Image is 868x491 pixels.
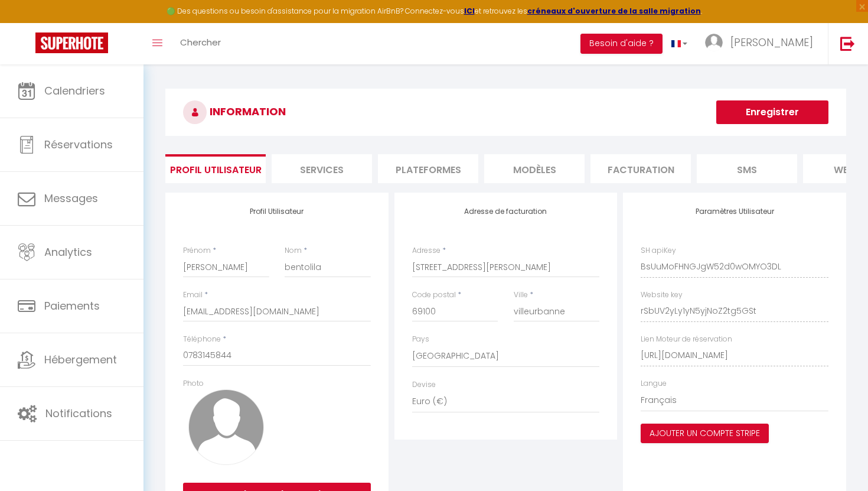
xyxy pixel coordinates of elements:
[697,154,797,183] li: SMS
[527,6,701,16] a: créneaux d'ouverture de la salle migration
[285,245,302,256] label: Nom
[641,207,828,216] h4: Paramètres Utilisateur
[183,290,203,301] label: Email
[641,334,732,345] label: Lien Moteur de réservation
[730,35,813,50] span: [PERSON_NAME]
[464,6,475,16] a: ICI
[180,36,221,48] span: Chercher
[641,245,676,256] label: SH apiKey
[183,334,221,345] label: Téléphone
[412,290,456,301] label: Code postal
[165,89,846,136] h3: INFORMATION
[44,83,105,98] span: Calendriers
[641,378,667,389] label: Langue
[45,406,112,421] span: Notifications
[696,23,828,64] a: ... [PERSON_NAME]
[641,424,769,444] button: Ajouter un compte Stripe
[272,154,372,183] li: Services
[183,245,211,256] label: Prénom
[35,32,108,53] img: Super Booking
[183,207,371,216] h4: Profil Utilisateur
[44,298,100,313] span: Paiements
[165,154,266,183] li: Profil Utilisateur
[580,34,663,54] button: Besoin d'aide ?
[412,207,600,216] h4: Adresse de facturation
[412,245,440,256] label: Adresse
[188,389,264,465] img: avatar.png
[44,245,92,259] span: Analytics
[378,154,478,183] li: Plateformes
[641,290,683,301] label: Website key
[44,191,98,206] span: Messages
[705,34,723,51] img: ...
[484,154,585,183] li: MODÈLES
[183,378,204,389] label: Photo
[9,5,45,40] button: Ouvrir le widget de chat LiveChat
[412,379,436,391] label: Devise
[716,100,828,124] button: Enregistrer
[840,36,855,51] img: logout
[44,137,113,152] span: Réservations
[412,334,429,345] label: Pays
[44,352,117,367] span: Hébergement
[171,23,230,64] a: Chercher
[514,290,528,301] label: Ville
[818,438,859,482] iframe: Chat
[590,154,691,183] li: Facturation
